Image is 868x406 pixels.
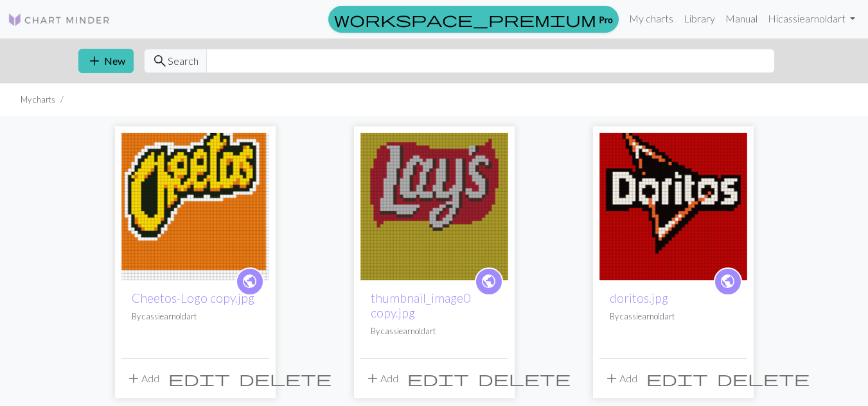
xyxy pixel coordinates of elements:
[474,366,575,391] button: Delete
[604,369,619,387] span: add
[403,366,474,391] button: Edit
[610,310,737,323] p: By cassiearnoldart
[87,52,102,70] span: add
[121,366,164,391] button: Add
[242,271,258,291] span: public
[121,133,269,280] img: Cheetos-Logo copy.jpg
[720,269,736,294] i: public
[407,369,469,387] span: edit
[242,269,258,294] i: public
[239,369,332,387] span: delete
[126,369,141,387] span: add
[360,199,508,211] a: thumbnail_image0 copy.jpg
[235,366,336,391] button: Delete
[328,6,619,33] a: Pro
[763,6,860,31] a: Hicassiearnoldart
[360,366,403,391] button: Add
[481,269,497,294] i: public
[371,325,498,337] p: By cassiearnoldart
[121,199,269,211] a: Cheetos-Logo copy.jpg
[624,6,678,31] a: My charts
[236,267,264,296] a: public
[168,53,199,69] span: Search
[360,133,508,280] img: thumbnail_image0 copy.jpg
[478,369,571,387] span: delete
[407,371,469,386] i: Edit
[164,366,235,391] button: Edit
[481,271,497,291] span: public
[642,366,713,391] button: Edit
[168,369,230,387] span: edit
[475,267,503,296] a: public
[21,94,55,106] li: My charts
[720,6,763,31] a: Manual
[334,10,596,28] span: workspace_premium
[646,369,708,387] span: edit
[610,291,668,305] a: doritos.jpg
[371,291,470,320] a: thumbnail_image0 copy.jpg
[599,133,747,280] img: doritos.jpg
[132,291,254,305] a: Cheetos-Logo copy.jpg
[132,310,259,323] p: By cassiearnoldart
[646,371,708,386] i: Edit
[8,12,111,28] img: Logo
[78,49,134,73] button: New
[152,52,168,70] span: search
[717,369,810,387] span: delete
[713,366,814,391] button: Delete
[168,371,230,386] i: Edit
[720,271,736,291] span: public
[678,6,720,31] a: Library
[365,369,380,387] span: add
[599,199,747,211] a: doritos.jpg
[599,366,642,391] button: Add
[714,267,742,296] a: public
